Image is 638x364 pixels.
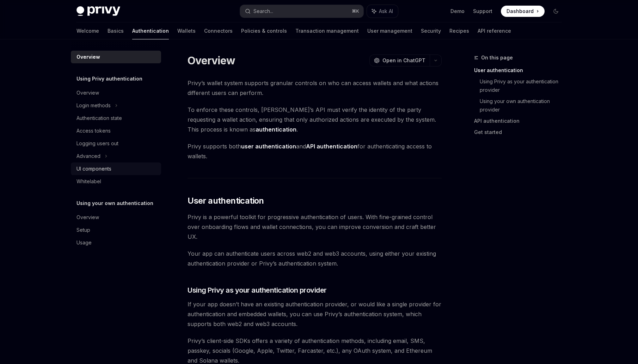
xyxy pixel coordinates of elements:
div: Advanced [76,152,100,160]
a: Wallets [177,23,196,39]
button: Search...⌘K [240,5,363,18]
strong: authentication [256,126,296,133]
span: To enforce these controls, [PERSON_NAME]’s API must verify the identity of the party requesting a... [188,105,442,134]
span: On this page [481,53,513,62]
a: Authentication state [71,112,161,124]
span: Ask AI [379,8,393,15]
strong: user authentication [241,143,296,150]
strong: API authentication [306,143,357,150]
a: User management [367,23,412,39]
a: Overview [71,87,161,99]
a: Using Privy as your authentication provider [480,76,567,96]
a: Basics [108,23,124,39]
span: If your app doesn’t have an existing authentication provider, or would like a single provider for... [188,299,442,329]
h5: Using your own authentication [76,199,153,207]
a: User authentication [474,65,567,76]
div: Access tokens [76,127,111,135]
h5: Using Privy authentication [76,75,142,83]
h1: Overview [188,54,235,67]
a: Dashboard [501,6,545,17]
a: Welcome [76,23,99,39]
span: Your app can authenticate users across web2 and web3 accounts, using either your existing authent... [188,249,442,268]
a: Whitelabel [71,175,161,188]
button: Ask AI [367,5,398,18]
a: Connectors [204,23,233,39]
a: UI components [71,162,161,175]
div: Search... [253,7,273,15]
span: User authentication [188,195,264,206]
a: API authentication [474,115,567,127]
div: Authentication state [76,114,122,122]
div: Whitelabel [76,177,101,186]
a: Policies & controls [241,23,287,39]
span: Dashboard [507,8,534,15]
img: dark logo [76,6,120,16]
a: Logging users out [71,137,161,150]
a: Demo [450,8,465,15]
a: Overview [71,51,161,63]
div: UI components [76,165,111,173]
span: ⌘ K [352,8,359,14]
a: API reference [478,23,511,39]
a: Overview [71,211,161,224]
div: Setup [76,226,90,234]
button: Toggle dark mode [550,6,562,17]
div: Overview [76,53,100,61]
span: Using Privy as your authentication provider [188,285,327,295]
div: Login methods [76,101,111,110]
span: Privy is a powerful toolkit for progressive authentication of users. With fine-grained control ov... [188,212,442,242]
div: Overview [76,89,99,97]
a: Security [421,23,441,39]
span: Privy supports both and for authenticating access to wallets. [188,141,442,161]
a: Using your own authentication provider [480,96,567,115]
a: Access tokens [71,124,161,137]
a: Recipes [449,23,469,39]
button: Open in ChatGPT [369,55,430,66]
div: Logging users out [76,139,118,148]
span: Privy’s wallet system supports granular controls on who can access wallets and what actions diffe... [188,78,442,98]
a: Authentication [132,23,169,39]
a: Usage [71,236,161,249]
a: Setup [71,224,161,236]
a: Transaction management [295,23,359,39]
div: Usage [76,238,92,247]
div: Overview [76,213,99,222]
a: Get started [474,127,567,138]
span: Open in ChatGPT [382,57,425,64]
a: Support [473,8,492,15]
